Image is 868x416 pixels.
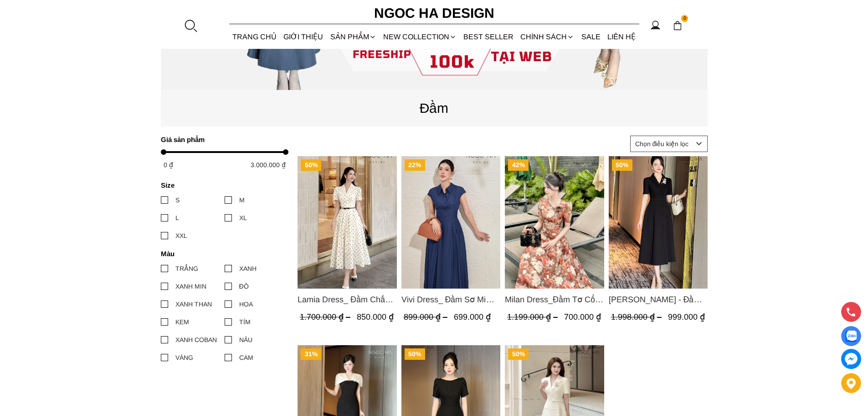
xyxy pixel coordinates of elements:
img: Vivi Dress_ Đầm Sơ Mi Rớt Vai Bò Lụa Màu Xanh D1000 [401,156,500,289]
a: LIÊN HỆ [604,25,639,49]
span: 1.700.000 ₫ [300,312,353,321]
img: Display image [845,331,857,342]
a: Link to Lamia Dress_ Đầm Chấm Bi Cổ Vest Màu Kem D1003 [298,293,397,306]
span: 0 ₫ [164,161,173,169]
img: Irene Dress - Đầm Vest Dáng Xòe Kèm Đai D713 [608,156,708,289]
a: Product image - Irene Dress - Đầm Vest Dáng Xòe Kèm Đai D713 [608,156,708,289]
div: XANH COBAN [175,335,217,345]
img: img-CART-ICON-ksit0nf1 [673,21,683,31]
a: SALE [578,25,604,49]
span: Vivi Dress_ Đầm Sơ Mi Rớt Vai Bò Lụa Màu Xanh D1000 [401,293,500,306]
a: Display image [841,326,861,346]
div: XANH [239,263,257,274]
a: TRANG CHỦ [229,25,280,49]
span: 700.000 ₫ [564,312,601,321]
div: XANH THAN [175,299,212,309]
div: S [175,195,180,205]
span: 899.000 ₫ [403,312,449,321]
div: ĐỎ [239,281,249,291]
span: 999.000 ₫ [668,312,704,321]
a: GIỚI THIỆU [280,25,327,49]
div: Chính sách [517,25,578,49]
img: Lamia Dress_ Đầm Chấm Bi Cổ Vest Màu Kem D1003 [298,156,397,289]
div: CAM [239,353,253,363]
div: NÂU [239,335,252,345]
img: Milan Dress_Đầm Tơ Cổ Tròn Đính Hoa, Tùng Xếp Ly D893 [505,156,604,289]
div: M [239,195,245,205]
div: TRẮNG [175,263,198,274]
div: XANH MIN [175,281,206,291]
a: Link to Milan Dress_Đầm Tơ Cổ Tròn Đính Hoa, Tùng Xếp Ly D893 [505,293,604,306]
a: Product image - Milan Dress_Đầm Tơ Cổ Tròn Đính Hoa, Tùng Xếp Ly D893 [505,156,604,289]
span: 1.199.000 ₫ [507,312,560,321]
h4: Size [161,181,282,189]
div: TÍM [239,317,251,327]
a: Ngoc Ha Design [366,2,503,24]
a: NEW COLLECTION [380,25,460,49]
span: Milan Dress_Đầm Tơ Cổ Tròn [PERSON_NAME], Tùng Xếp Ly D893 [505,293,604,306]
a: Link to Irene Dress - Đầm Vest Dáng Xòe Kèm Đai D713 [608,293,708,306]
a: Product image - Lamia Dress_ Đầm Chấm Bi Cổ Vest Màu Kem D1003 [298,156,397,289]
span: 1.998.000 ₫ [611,312,663,321]
span: [PERSON_NAME] - Đầm Vest Dáng Xòe Kèm Đai D713 [608,293,708,306]
h4: Màu [161,250,282,258]
div: XL [239,213,247,223]
div: VÀNG [175,353,193,363]
a: messenger [841,349,861,369]
span: 699.000 ₫ [453,312,490,321]
div: SẢN PHẨM [327,25,380,49]
div: XXL [175,231,187,241]
a: Product image - Vivi Dress_ Đầm Sơ Mi Rớt Vai Bò Lụa Màu Xanh D1000 [401,156,500,289]
a: BEST SELLER [460,25,517,49]
span: Lamia Dress_ Đầm Chấm Bi Cổ Vest Màu Kem D1003 [298,293,397,306]
span: 0 [681,15,688,22]
div: KEM [175,317,189,327]
a: Link to Vivi Dress_ Đầm Sơ Mi Rớt Vai Bò Lụa Màu Xanh D1000 [401,293,500,306]
h4: Giá sản phẩm [161,136,282,143]
span: 3.000.000 ₫ [251,161,286,169]
p: Đầm [161,97,708,119]
div: L [175,213,179,223]
span: 850.000 ₫ [357,312,394,321]
div: HOA [239,299,253,309]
